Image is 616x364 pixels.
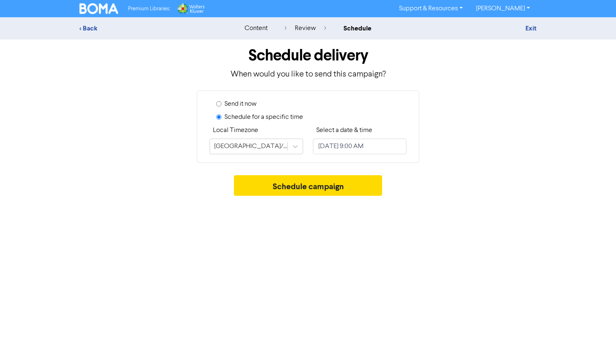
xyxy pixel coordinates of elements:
div: [GEOGRAPHIC_DATA]/[GEOGRAPHIC_DATA] [214,141,288,151]
p: When would you like to send this campaign? [79,68,537,81]
span: Premium Libraries: [128,6,170,12]
label: Schedule for a specific time [224,112,303,122]
label: Local Timezone [213,125,258,135]
div: schedule [343,23,371,33]
label: Send it now [224,99,257,109]
img: BOMA Logo [79,3,118,14]
div: < Back [79,23,224,33]
a: [PERSON_NAME] [469,2,537,15]
button: Schedule campaign [234,175,383,196]
div: content [245,23,268,33]
a: Support & Resources [392,2,469,15]
h1: Schedule delivery [79,46,537,65]
div: review [285,23,326,33]
label: Select a date & time [316,125,372,135]
a: Exit [525,24,537,32]
img: Wolters Kluwer [177,3,205,14]
iframe: Chat Widget [575,325,616,364]
input: Click to select a date [313,139,406,154]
